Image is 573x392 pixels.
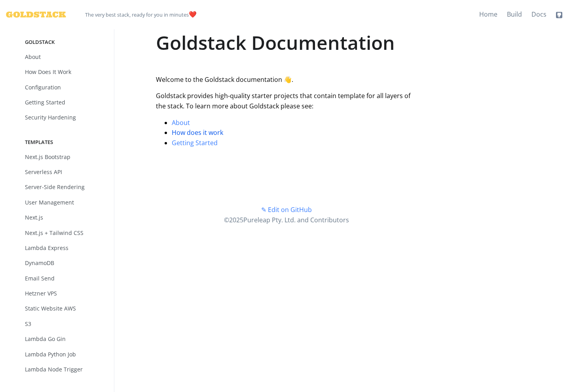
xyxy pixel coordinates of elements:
[25,53,41,61] span: About
[19,271,111,286] a: Email Send
[25,98,65,106] span: Getting Started
[224,216,229,224] span: ©
[19,165,111,180] a: Serverless API
[19,301,111,316] a: Static Website AWS
[261,205,312,214] a: ✎ Edit on GitHub
[25,305,76,312] span: Static Website AWS
[25,168,62,176] span: Serverless API
[25,275,55,282] span: Email Send
[19,225,111,241] a: Next.js + Tailwind CSS
[531,10,546,19] span: Docs
[156,91,410,110] span: Goldstack provides high-quality starter projects that contain template for all layers of the stac...
[19,195,111,210] a: User Management
[19,286,111,301] a: Hetzner VPS
[19,316,111,331] a: S3
[6,6,60,23] a: Goldstack Logo
[25,365,83,373] span: Lambda Node Trigger
[172,128,223,137] a: How does it work
[556,12,562,18] img: svg%3e
[6,9,66,19] span: GOLDSTACK
[25,244,68,252] span: Lambda Express
[25,320,31,328] span: S3
[25,153,70,161] span: Next.js Bootstrap
[25,138,53,146] span: Templates
[172,138,218,147] a: Getting Started
[25,259,54,267] span: DynamoDB
[19,150,111,165] a: Next.js Bootstrap
[25,229,83,237] span: Next.js + Tailwind CSS
[19,49,111,64] a: About
[85,11,189,18] span: The very best stack, ready for you in minutes
[25,335,66,343] span: Lambda Go Gin
[25,68,71,76] span: How Does It Work
[25,183,85,191] span: Server-Side Rendering
[243,216,349,224] span: Pureleap Pty. Ltd. and Contributors
[25,290,57,297] span: Hetzner VPS
[19,256,111,271] a: DynamoDB
[19,95,111,110] a: Getting Started
[25,114,76,121] span: Security Hardening
[25,199,74,206] span: User Management
[19,347,111,362] a: Lambda Python Job
[25,83,61,91] span: Configuration
[19,180,111,195] a: Server-Side Rendering
[19,210,111,225] a: Next.js
[19,331,111,347] a: Lambda Go Gin
[19,362,111,377] a: Lambda Node Trigger
[156,75,293,84] span: Welcome to the Goldstack documentation 👋.
[25,350,76,358] span: Lambda Python Job
[507,10,522,19] span: Build
[156,30,395,55] span: Goldstack Documentation
[19,241,111,256] a: Lambda Express
[172,118,190,127] a: About
[479,10,497,19] span: Home
[19,64,111,80] a: How Does It Work
[189,10,197,19] span: ️❤️
[19,110,111,125] a: Security Hardening
[25,214,43,221] span: Next.js
[229,216,243,224] span: 2025
[19,80,111,95] a: Configuration
[25,38,55,45] span: Goldstack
